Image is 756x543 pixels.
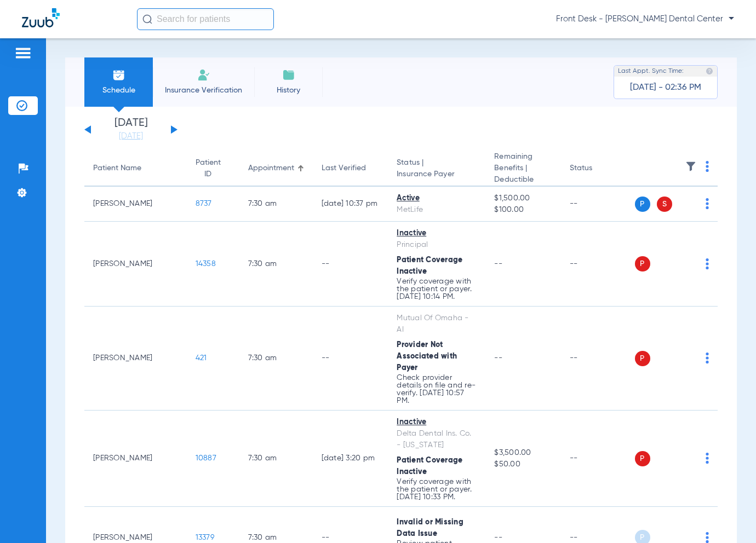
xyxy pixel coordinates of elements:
p: Verify coverage with the patient or payer. [DATE] 10:33 PM. [397,478,477,501]
span: Patient Coverage Inactive [397,256,462,275]
span: Provider Not Associated with Payer [397,341,457,372]
span: 421 [196,354,207,362]
img: group-dot-blue.svg [706,198,709,209]
td: -- [313,307,388,411]
div: Last Verified [322,163,366,174]
div: Patient Name [93,163,178,174]
span: P [635,451,650,466]
span: $50.00 [494,459,552,470]
div: Delta Dental Ins. Co. - [US_STATE] [397,428,477,451]
span: S [657,197,672,212]
img: last sync help info [706,67,713,75]
span: P [635,256,650,271]
p: Check provider details on file and re-verify. [DATE] 10:57 PM. [397,374,477,405]
img: Zuub Logo [22,8,60,27]
img: hamburger-icon [14,47,32,60]
div: MetLife [397,204,477,216]
td: [PERSON_NAME] [84,187,187,222]
td: 7:30 AM [239,187,313,222]
span: P [635,197,650,212]
img: Search Icon [142,14,152,24]
td: -- [313,222,388,307]
td: -- [561,187,635,222]
td: 7:30 AM [239,411,313,507]
td: -- [561,222,635,307]
p: Verify coverage with the patient or payer. [DATE] 10:14 PM. [397,278,477,301]
td: [PERSON_NAME] [84,222,187,307]
span: Last Appt. Sync Time: [618,66,684,77]
span: 13379 [196,534,214,541]
span: Insurance Verification [161,85,246,96]
div: Principal [397,239,477,251]
span: [DATE] - 02:36 PM [630,82,701,93]
a: [DATE] [98,131,164,142]
span: Patient Coverage Inactive [397,457,462,476]
td: [PERSON_NAME] [84,307,187,411]
div: Mutual Of Omaha - AI [397,313,477,336]
td: [PERSON_NAME] [84,411,187,507]
div: Patient Name [93,163,141,174]
th: Remaining Benefits | [485,151,560,187]
span: P [635,351,650,366]
td: [DATE] 10:37 PM [313,187,388,222]
img: group-dot-blue.svg [706,453,709,464]
span: Insurance Payer [397,169,477,180]
img: History [282,68,295,82]
span: 10887 [196,454,216,462]
input: Search for patients [137,8,274,30]
div: Patient ID [196,157,231,180]
span: $1,500.00 [494,193,552,204]
div: Appointment [248,163,304,174]
div: Inactive [397,417,477,428]
div: Appointment [248,163,294,174]
span: -- [494,534,502,541]
td: [DATE] 3:20 PM [313,411,388,507]
span: $3,500.00 [494,447,552,459]
td: 7:30 AM [239,222,313,307]
th: Status [561,151,635,187]
td: 7:30 AM [239,307,313,411]
img: Manual Insurance Verification [197,68,210,82]
iframe: Chat Widget [701,490,756,543]
span: Schedule [93,85,145,96]
td: -- [561,307,635,411]
img: group-dot-blue.svg [706,161,709,172]
th: Status | [388,151,485,187]
img: filter.svg [685,161,696,172]
div: Inactive [397,228,477,239]
span: 14358 [196,260,216,268]
img: group-dot-blue.svg [706,258,709,269]
span: Invalid or Missing Data Issue [397,518,463,538]
div: Active [397,193,477,204]
div: Patient ID [196,157,221,180]
span: -- [494,260,502,268]
img: Schedule [112,68,125,82]
td: -- [561,411,635,507]
img: group-dot-blue.svg [706,353,709,363]
span: -- [494,354,502,362]
span: Front Desk - [PERSON_NAME] Dental Center [556,14,734,25]
span: Deductible [494,174,552,186]
span: 8737 [196,200,212,207]
span: History [262,85,314,96]
span: $100.00 [494,204,552,216]
li: [DATE] [98,118,164,142]
div: Last Verified [322,163,380,174]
